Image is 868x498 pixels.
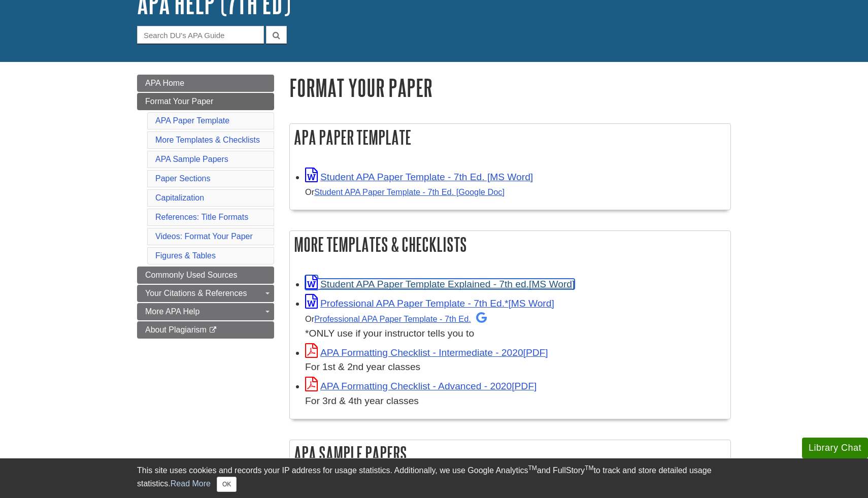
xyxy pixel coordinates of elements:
a: Student APA Paper Template - 7th Ed. [Google Doc] [314,187,505,196]
a: Link opens in new window [305,172,533,182]
span: More APA Help [145,307,199,316]
a: Link opens in new window [305,347,548,358]
a: Link opens in new window [305,279,575,289]
button: Close [217,477,237,492]
a: APA Sample Papers [155,155,228,163]
sup: TM [585,464,593,472]
span: Commonly Used Sources [145,271,237,279]
div: For 1st & 2nd year classes [305,360,725,375]
button: Library Chat [802,438,868,458]
h2: APA Sample Papers [290,440,730,467]
a: Videos: Format Your Paper [155,232,253,241]
div: For 3rd & 4th year classes [305,394,725,409]
h1: Format Your Paper [289,75,731,101]
a: More Templates & Checklists [155,136,260,144]
a: More APA Help [137,303,274,320]
a: APA Home [137,75,274,92]
a: About Plagiarism [137,321,274,339]
input: Search DU's APA Guide [137,26,264,44]
a: APA Paper Template [155,116,229,125]
sup: TM [528,464,537,472]
span: About Plagiarism [145,325,207,334]
a: Capitalization [155,193,204,202]
small: Or [305,187,505,196]
small: Or [305,314,487,323]
a: Link opens in new window [305,381,537,391]
div: Guide Page Menu [137,75,274,339]
a: Your Citations & References [137,285,274,302]
div: This site uses cookies and records your IP address for usage statistics. Additionally, we use Goo... [137,464,731,492]
div: *ONLY use if your instructor tells you to [305,311,725,341]
a: Format Your Paper [137,93,274,110]
h2: More Templates & Checklists [290,231,730,258]
a: Link opens in new window [305,298,554,309]
a: Read More [171,479,211,488]
a: Paper Sections [155,174,211,183]
i: This link opens in a new window [209,327,217,334]
span: Your Citations & References [145,289,247,297]
a: References: Title Formats [155,213,248,221]
a: Professional APA Paper Template - 7th Ed. [314,314,487,323]
span: APA Home [145,79,184,87]
a: Figures & Tables [155,251,216,260]
h2: APA Paper Template [290,124,730,151]
span: Format Your Paper [145,97,213,106]
a: Commonly Used Sources [137,267,274,284]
